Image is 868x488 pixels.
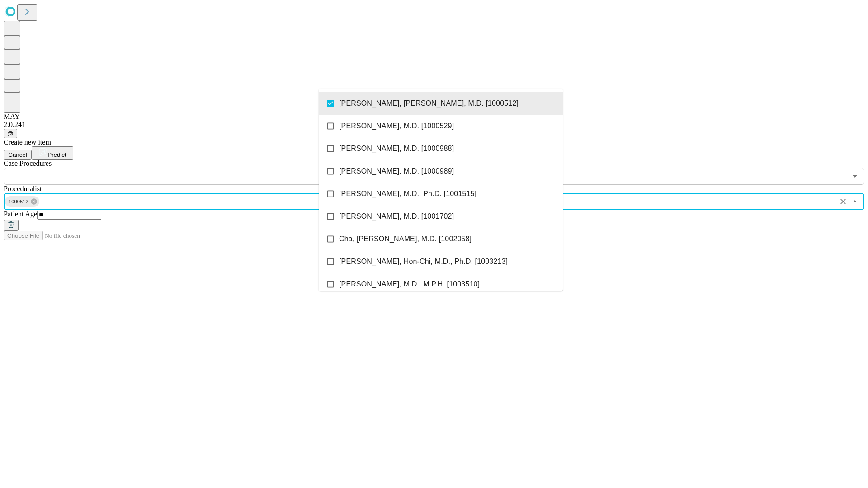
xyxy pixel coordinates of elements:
[4,113,864,121] div: MAY
[4,160,52,167] span: Scheduled Procedure
[339,121,454,131] span: [PERSON_NAME], M.D. [1000529]
[4,121,864,129] div: 2.0.241
[7,130,14,137] span: @
[339,279,480,290] span: [PERSON_NAME], M.D., M.P.H. [1003510]
[339,211,454,222] span: [PERSON_NAME], M.D. [1001702]
[4,129,17,138] button: @
[32,146,73,160] button: Predict
[339,188,476,199] span: [PERSON_NAME], M.D., Ph.D. [1001515]
[339,166,454,177] span: [PERSON_NAME], M.D. [1000989]
[837,195,849,208] button: Clear
[339,256,508,267] span: [PERSON_NAME], Hon-Chi, M.D., Ph.D. [1003213]
[4,150,32,160] button: Cancel
[47,151,66,158] span: Predict
[4,210,37,218] span: Patient Age
[339,98,519,109] span: [PERSON_NAME], [PERSON_NAME], M.D. [1000512]
[8,151,27,158] span: Cancel
[4,138,51,146] span: Create new item
[5,196,39,207] div: 1000512
[849,170,861,183] button: Open
[339,143,454,154] span: [PERSON_NAME], M.D. [1000988]
[339,234,472,244] span: Cha, [PERSON_NAME], M.D. [1002058]
[5,197,32,207] span: 1000512
[849,195,861,208] button: Close
[4,185,42,192] span: Proceduralist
